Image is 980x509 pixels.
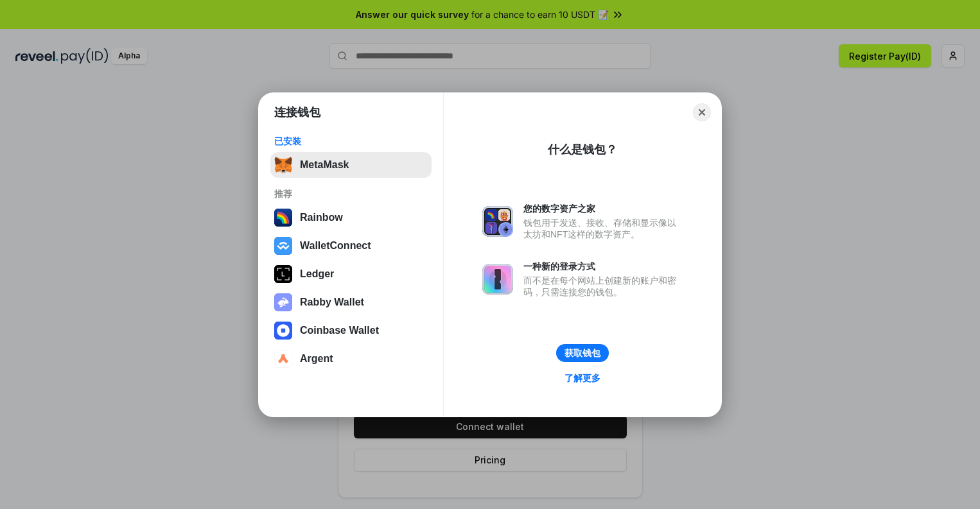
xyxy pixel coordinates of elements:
button: Coinbase Wallet [270,318,432,343]
img: svg+xml,%3Csvg%20xmlns%3D%22http%3A%2F%2Fwww.w3.org%2F2000%2Fsvg%22%20fill%3D%22none%22%20viewBox... [482,206,513,237]
img: svg+xml,%3Csvg%20xmlns%3D%22http%3A%2F%2Fwww.w3.org%2F2000%2Fsvg%22%20fill%3D%22none%22%20viewBox... [274,293,292,311]
button: Rabby Wallet [270,289,432,315]
h1: 连接钱包 [274,105,320,120]
button: Rainbow [270,205,432,230]
img: svg+xml,%3Csvg%20width%3D%2228%22%20height%3D%2228%22%20viewBox%3D%220%200%2028%2028%22%20fill%3D... [274,322,292,340]
a: 了解更多 [557,370,608,386]
div: Argent [300,353,333,365]
img: svg+xml,%3Csvg%20width%3D%22120%22%20height%3D%22120%22%20viewBox%3D%220%200%20120%20120%22%20fil... [274,209,292,227]
div: 而不是在每个网站上创建新的账户和密码，只需连接您的钱包。 [523,275,683,298]
div: 了解更多 [564,372,600,384]
div: 钱包用于发送、接收、存储和显示像以太坊和NFT这样的数字资产。 [523,217,683,240]
div: 您的数字资产之家 [523,203,683,214]
div: 获取钱包 [564,347,600,359]
img: svg+xml,%3Csvg%20xmlns%3D%22http%3A%2F%2Fwww.w3.org%2F2000%2Fsvg%22%20width%3D%2228%22%20height%3... [274,265,292,283]
div: MetaMask [300,159,349,171]
button: Ledger [270,261,432,287]
div: Ledger [300,268,334,280]
img: svg+xml,%3Csvg%20xmlns%3D%22http%3A%2F%2Fwww.w3.org%2F2000%2Fsvg%22%20fill%3D%22none%22%20viewBox... [482,264,513,295]
div: Rabby Wallet [300,297,364,308]
button: WalletConnect [270,233,432,259]
div: 已安装 [274,135,428,147]
div: Coinbase Wallet [300,325,379,336]
div: 推荐 [274,188,428,200]
button: Argent [270,346,432,372]
div: Rainbow [300,212,343,223]
button: 获取钱包 [556,344,609,362]
div: WalletConnect [300,240,371,252]
img: svg+xml,%3Csvg%20fill%3D%22none%22%20height%3D%2233%22%20viewBox%3D%220%200%2035%2033%22%20width%... [274,156,292,174]
img: svg+xml,%3Csvg%20width%3D%2228%22%20height%3D%2228%22%20viewBox%3D%220%200%2028%2028%22%20fill%3D... [274,237,292,255]
div: 一种新的登录方式 [523,261,683,272]
div: 什么是钱包？ [548,142,617,157]
button: Close [693,103,711,121]
img: svg+xml,%3Csvg%20width%3D%2228%22%20height%3D%2228%22%20viewBox%3D%220%200%2028%2028%22%20fill%3D... [274,350,292,368]
button: MetaMask [270,152,432,178]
